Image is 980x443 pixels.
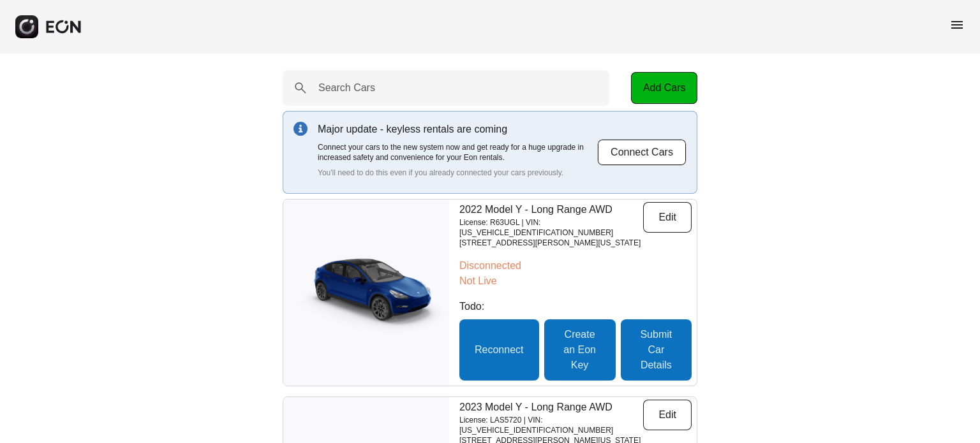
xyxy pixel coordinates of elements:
[621,319,692,381] button: Submit Car Details
[597,139,687,166] button: Connect Cars
[459,415,643,435] p: License: LAS5720 | VIN: [US_VEHICLE_IDENTIFICATION_NUMBER]
[544,319,616,381] button: Create an Eon Key
[643,400,692,430] button: Edit
[459,299,692,314] p: Todo:
[631,72,697,104] button: Add Cars
[318,168,597,178] p: You'll need to do this even if you already connected your cars previously.
[293,122,308,136] img: info
[459,202,643,217] p: 2022 Model Y - Long Range AWD
[318,142,597,163] p: Connect your cars to the new system now and get ready for a huge upgrade in increased safety and ...
[459,273,692,289] p: Not Live
[949,17,965,33] span: menu
[283,251,449,334] img: car
[318,122,597,137] p: Major update - keyless rentals are coming
[459,319,539,381] button: Reconnect
[643,202,692,233] button: Edit
[459,217,643,238] p: License: R63UGL | VIN: [US_VEHICLE_IDENTIFICATION_NUMBER]
[459,258,692,273] p: Disconnected
[459,238,643,248] p: [STREET_ADDRESS][PERSON_NAME][US_STATE]
[318,80,375,96] label: Search Cars
[459,400,643,415] p: 2023 Model Y - Long Range AWD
